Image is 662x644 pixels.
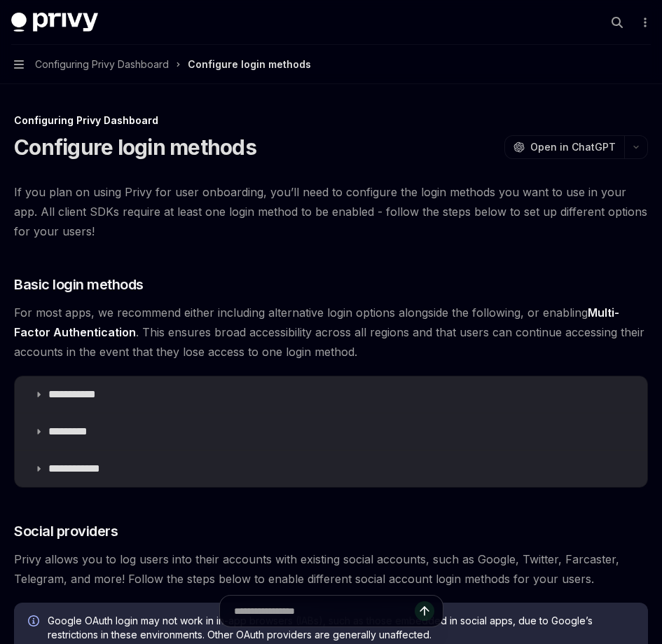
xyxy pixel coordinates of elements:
[188,56,311,73] div: Configure login methods
[530,140,616,154] span: Open in ChatGPT
[637,13,651,32] button: More actions
[14,303,648,362] span: For most apps, we recommend either including alternative login options alongside the following, o...
[504,135,624,159] button: Open in ChatGPT
[14,275,144,294] span: Basic login methods
[11,13,98,32] img: dark logo
[415,601,434,621] button: Send message
[14,521,118,541] span: Social providers
[234,596,415,626] input: Ask a question...
[14,549,648,589] span: Privy allows you to log users into their accounts with existing social accounts, such as Google, ...
[14,182,648,241] span: If you plan on using Privy for user onboarding, you’ll need to configure the login methods you wa...
[35,56,169,73] span: Configuring Privy Dashboard
[14,135,256,160] h1: Configure login methods
[14,114,648,128] div: Configuring Privy Dashboard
